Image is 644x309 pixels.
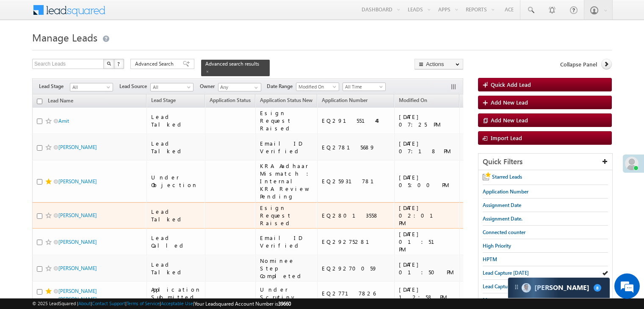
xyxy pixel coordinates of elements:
img: Carter [522,283,531,292]
span: Import Lead [491,134,522,141]
div: [DATE] 07:25 PM [399,113,456,128]
span: Collapse Panel [560,61,597,68]
span: Assignment Date [483,202,521,208]
span: Carter [534,284,589,292]
div: Email ID Verified [260,234,314,249]
span: All [70,83,111,91]
div: [DATE] 05:00 PM [399,174,456,189]
a: About [78,301,91,306]
span: Lead Capture [DATE] [483,283,529,290]
div: Nominee Step Completed [260,257,314,280]
a: Modified On [296,83,339,91]
span: High Priority [483,243,511,249]
span: Application Number [483,188,528,195]
div: Lead Talked [151,113,201,128]
div: EQ25931781 [322,177,390,185]
span: Advanced Search [135,60,176,68]
span: Assignment Date. [483,215,522,222]
a: [PERSON_NAME] [58,178,97,185]
div: Lead Talked [151,140,201,155]
img: Search [107,61,111,66]
a: Application Status New [256,96,317,107]
span: Application Number [322,97,368,103]
div: Esign Request Raised [260,109,314,132]
a: Modified On [395,96,431,107]
span: Application Status New [260,97,312,103]
a: Contact Support [92,301,125,306]
a: [PERSON_NAME] [PERSON_NAME] [58,288,97,302]
div: Email ID Verified [260,140,314,155]
div: Under Scrutiny [260,286,314,301]
div: EQ29270059 [322,265,390,272]
span: Application Status [210,97,251,103]
a: [PERSON_NAME] [58,212,97,218]
span: All Time [343,83,383,91]
a: Show All Items [250,83,260,92]
input: Type to Search [218,83,261,91]
span: All [151,83,191,91]
span: Lead Source [119,83,150,90]
a: Terms of Service [127,301,160,306]
div: [DATE] 12:58 PM [399,286,456,301]
a: All Time [343,83,386,91]
div: Under Objection [151,174,201,189]
span: ? [117,60,121,67]
span: Add New Lead [491,99,528,106]
span: Lead Stage [151,97,176,103]
span: Lead Stage [39,83,70,90]
a: Lead Name [44,96,77,107]
span: 39660 [278,301,291,307]
a: Assignment Date [460,96,507,107]
span: Quick Add Lead [491,81,531,88]
span: Date Range [267,83,296,90]
div: [DATE] 01:50 PM [399,261,456,276]
span: Advanced search results [205,61,259,67]
a: Lead Stage [147,96,180,107]
div: [DATE] 07:18 PM [399,140,456,155]
div: Lead Called [151,234,201,249]
div: EQ29155144 [322,117,390,124]
span: Modified On [399,97,427,103]
span: © 2025 LeadSquared | | | | | [32,300,291,308]
span: Starred Leads [492,174,522,180]
div: [DATE] 02:01 PM [399,204,456,227]
span: HPTM [483,256,497,262]
div: EQ29275281 [322,238,390,246]
div: [DATE] 01:51 PM [399,230,456,253]
a: [PERSON_NAME] [58,239,97,245]
a: Amit [58,118,69,124]
a: Acceptable Use [161,301,193,306]
div: EQ27717826 [322,290,390,297]
a: [PERSON_NAME] [58,144,97,150]
a: [PERSON_NAME] [58,265,97,271]
a: Application Number [318,96,372,107]
div: Esign Request Raised [260,204,314,227]
span: Manage Leads [32,30,97,44]
span: Lead Capture [DATE] [483,270,529,276]
img: carter-drag [513,284,520,290]
div: carter-dragCarter[PERSON_NAME]8 [508,277,610,298]
span: Connected counter [483,229,525,235]
button: Actions [415,59,463,69]
div: EQ27815689 [322,143,390,151]
div: Lead Talked [151,261,201,276]
span: Your Leadsquared Account Number is [194,301,291,307]
input: Check all records [37,99,42,104]
a: All [70,83,113,91]
a: All [150,83,193,91]
div: Quick Filters [478,154,612,170]
div: KRA Aadhaar Mismatch : Internal KRA Review Pending [260,162,314,200]
span: Messages [483,297,504,303]
button: ? [114,59,124,69]
span: Add New Lead [491,116,528,124]
span: Modified On [296,83,337,91]
span: 8 [594,284,601,292]
a: Application Status [205,96,255,107]
div: EQ28013558 [322,212,390,219]
span: Owner [200,83,218,90]
div: Application Submitted [151,286,201,301]
div: Lead Talked [151,208,201,223]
